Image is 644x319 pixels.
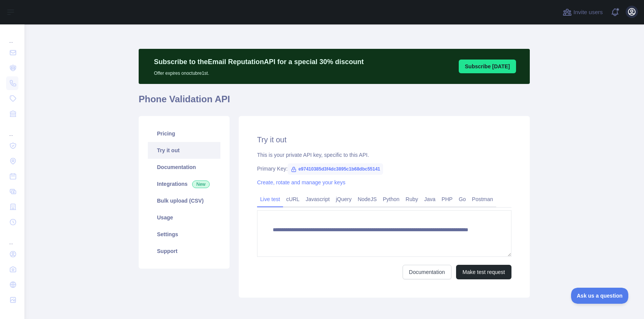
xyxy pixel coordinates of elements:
a: Create, rotate and manage your keys [257,179,345,185]
a: Python [380,193,403,205]
h2: Try it out [257,134,511,145]
div: ... [6,29,18,44]
h1: Phone Validation API [139,93,530,111]
iframe: Toggle Customer Support [571,288,629,304]
div: This is your private API key, specific to this API. [257,151,511,159]
a: Live test [257,193,283,205]
a: Go [456,193,469,205]
div: ... [6,230,18,246]
a: Documentation [148,159,220,176]
a: Documentation [403,265,451,279]
div: ... [6,122,18,137]
a: Settings [148,226,220,243]
button: Subscribe [DATE] [459,60,516,73]
div: Primary Key: [257,165,511,172]
a: jQuery [333,193,354,205]
a: Usage [148,209,220,226]
a: Bulk upload (CSV) [148,192,220,209]
a: PHP [439,193,456,205]
a: cURL [283,193,303,205]
span: Invite users [573,8,603,17]
a: Java [421,193,439,205]
button: Invite users [561,6,604,18]
p: Offer expires on octubre 1st. [154,67,364,76]
a: NodeJS [354,193,380,205]
button: Make test request [456,265,511,279]
a: Pricing [148,125,220,142]
a: Try it out [148,142,220,159]
span: e97410385d3f4dc3895c1b68dbc55141 [288,163,383,175]
a: Support [148,243,220,259]
a: Integrations New [148,176,220,192]
p: Subscribe to the Email Reputation API for a special 30 % discount [154,56,364,67]
a: Javascript [303,193,333,205]
a: Ruby [403,193,421,205]
a: Postman [469,193,496,205]
span: New [192,180,210,188]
